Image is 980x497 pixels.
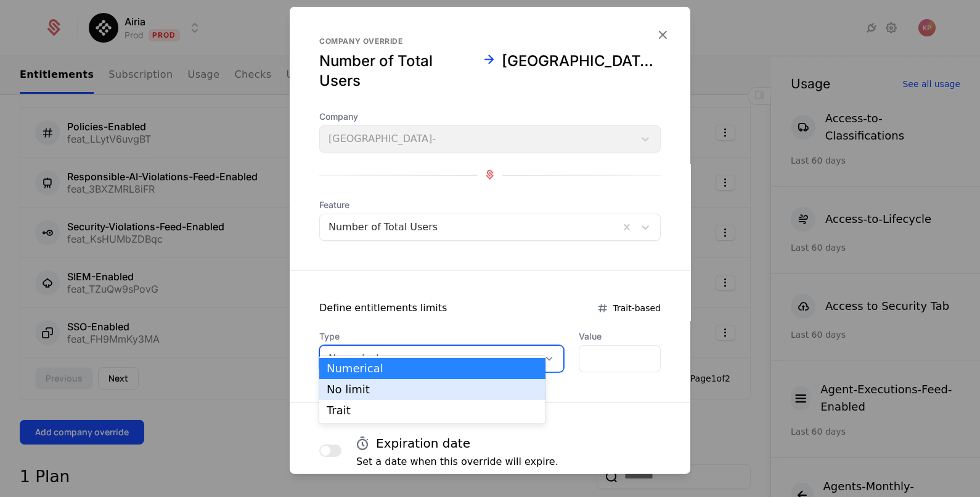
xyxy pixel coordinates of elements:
span: Trait-based [613,301,661,314]
div: El Paso County- [502,51,661,90]
div: Numerical [327,363,538,374]
label: Value [579,330,661,342]
div: Company override [319,36,661,46]
div: Trait [327,405,538,416]
div: No limit [327,384,538,395]
div: Number of Total Users [319,51,476,90]
div: Define entitlements limits [319,300,447,315]
span: Feature [319,198,661,211]
h4: Expiration date [376,434,470,451]
span: Company [319,110,661,122]
p: Set a date when this override will expire. [356,454,558,469]
span: Type [319,330,564,342]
